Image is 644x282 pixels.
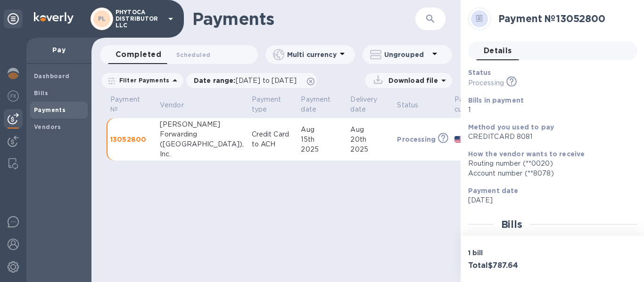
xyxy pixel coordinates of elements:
div: [PERSON_NAME] [160,120,244,129]
span: [DATE] to [DATE] [236,77,297,84]
div: 2025 [350,145,389,154]
span: Vendor [160,100,196,110]
b: Bills in payment [468,97,524,104]
p: Payment date [301,95,330,114]
div: Aug [301,125,343,135]
p: PHYTOCA DISTRIBUTOR LLC [116,9,163,29]
b: Status [468,69,491,76]
b: Dashboard [34,73,70,80]
div: 15th [301,135,343,145]
h2: Bills [501,218,522,230]
p: [DATE] [468,195,630,205]
p: Ungrouped [384,50,429,59]
p: Payee currency [454,95,483,114]
div: CREDITCARD 8081 [468,132,630,142]
p: Filter Payments [116,76,169,84]
b: Bills [34,89,48,97]
div: Forwarding [160,129,244,139]
img: Foreign exchange [8,90,19,102]
div: ([GEOGRAPHIC_DATA]), [160,139,244,149]
p: Pay [34,45,84,55]
p: Download file [385,76,438,85]
p: Payment № [110,95,140,114]
p: Processing [397,135,436,144]
div: Date range:[DATE] to [DATE] [186,73,317,88]
div: Aug [350,125,389,135]
h3: Total $787.64 [468,261,549,270]
p: Status [397,100,418,110]
span: Completed [116,48,161,61]
p: 1 [468,105,630,115]
b: Payment date [468,187,519,194]
span: Details [484,44,512,57]
span: Status [397,100,430,110]
p: Processing [468,78,504,88]
span: Payment № [110,95,152,114]
b: How the vendor wants to receive [468,150,585,158]
p: Vendor [160,100,184,110]
p: Date range : [194,76,301,85]
span: Payee currency [454,95,495,114]
b: Vendors [34,123,61,130]
h1: Payments [192,9,395,29]
div: Inc. [160,149,244,159]
p: 1 bill [468,248,549,258]
p: Multi currency [287,50,337,59]
div: Unpin categories [4,9,23,28]
p: Payment type [252,95,281,114]
p: 13052800 [110,135,152,144]
div: 20th [350,135,389,145]
span: Payment type [252,95,294,114]
img: USD [454,136,467,143]
span: Payment date [301,95,343,114]
img: Logo [34,12,74,24]
div: Account number (**8078) [468,169,630,178]
p: Credit Card to ACH [252,129,294,149]
span: Delivery date [350,95,389,114]
span: Scheduled [176,50,210,60]
div: 2025 [301,145,343,154]
b: PL [98,15,106,22]
h2: Payment № 13052800 [498,13,630,24]
b: Method you used to pay [468,123,554,131]
p: Delivery date [350,95,377,114]
b: Payments [34,106,66,113]
div: Routing number (**0020) [468,159,630,169]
